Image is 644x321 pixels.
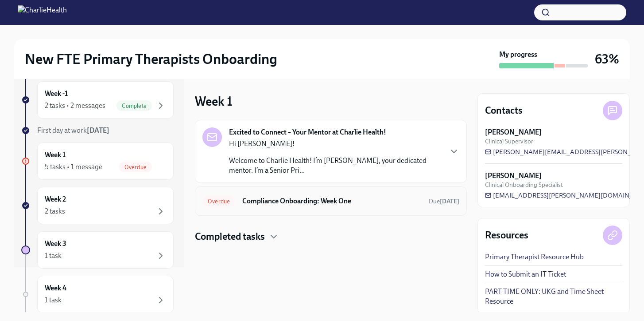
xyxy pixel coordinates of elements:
[21,126,174,135] a: First day at work[DATE]
[485,181,563,189] span: Clinical Onboarding Specialist
[21,231,174,269] a: Week 31 task
[21,81,174,119] a: Week -12 tasks • 2 messagesComplete
[229,127,386,137] strong: Excited to Connect – Your Mentor at Charlie Health!
[485,287,622,306] a: PART-TIME ONLY: UKG and Time Sheet Resource
[45,295,62,305] div: 1 task
[45,101,105,111] div: 2 tasks • 2 messages
[21,276,174,313] a: Week 41 task
[45,206,65,216] div: 2 tasks
[242,196,422,206] h6: Compliance Onboarding: Week One
[485,104,523,117] h4: Contacts
[45,89,68,99] h6: Week -1
[195,93,233,109] h3: Week 1
[45,150,66,160] h6: Week 1
[429,198,459,205] span: Due
[499,50,537,59] strong: My progress
[440,198,459,205] strong: [DATE]
[595,51,619,67] h3: 63%
[45,194,66,204] h6: Week 2
[21,187,174,224] a: Week 22 tasks
[37,126,109,135] span: First day at work
[195,230,467,243] div: Completed tasks
[116,103,152,109] span: Complete
[229,139,442,149] p: Hi [PERSON_NAME]!
[119,164,152,170] span: Overdue
[18,5,67,20] img: CharlieHealth
[45,283,66,293] h6: Week 4
[25,50,277,68] h2: New FTE Primary Therapists Onboarding
[485,127,542,137] strong: [PERSON_NAME]
[45,239,66,249] h6: Week 3
[202,198,235,205] span: Overdue
[21,143,174,180] a: Week 15 tasks • 1 messageOverdue
[485,229,528,242] h4: Resources
[429,197,459,206] span: October 5th, 2025 10:00
[485,252,584,262] a: Primary Therapist Resource Hub
[45,251,62,261] div: 1 task
[229,156,442,175] p: Welcome to Charlie Health! I’m [PERSON_NAME], your dedicated mentor. I’m a Senior Pri...
[485,137,533,146] span: Clinical Supervisor
[195,230,265,243] h4: Completed tasks
[485,269,566,279] a: How to Submit an IT Ticket
[45,162,102,172] div: 5 tasks • 1 message
[87,126,109,135] strong: [DATE]
[202,194,459,208] a: OverdueCompliance Onboarding: Week OneDue[DATE]
[485,171,542,181] strong: [PERSON_NAME]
